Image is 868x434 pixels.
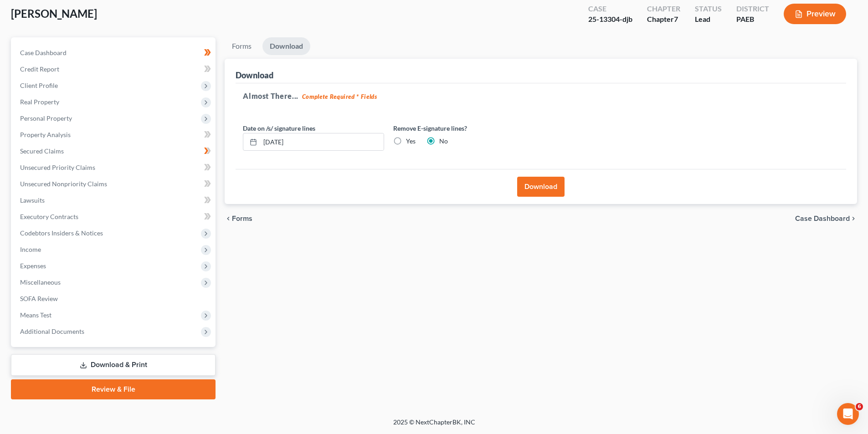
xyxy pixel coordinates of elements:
[20,147,64,155] span: Secured Claims
[795,215,857,222] a: Case Dashboard chevron_right
[20,163,95,171] span: Unsecured Priority Claims
[517,177,565,197] button: Download
[11,7,97,20] span: [PERSON_NAME]
[20,229,103,237] span: Codebtors Insiders & Notices
[20,327,84,335] span: Additional Documents
[11,379,216,399] a: Review & File
[236,70,273,81] div: Download
[13,176,216,192] a: Unsecured Nonpriority Claims
[262,37,310,55] a: Download
[795,215,850,222] span: Case Dashboard
[20,82,58,89] span: Client Profile
[13,61,216,77] a: Credit Report
[302,93,377,100] strong: Complete Required * Fields
[850,215,857,222] i: chevron_right
[406,137,416,146] label: Yes
[20,49,67,56] span: Case Dashboard
[225,215,232,222] i: chevron_left
[13,127,216,143] a: Property Analysis
[674,15,678,23] span: 7
[13,143,216,159] a: Secured Claims
[20,98,59,106] span: Real Property
[20,213,78,220] span: Executory Contracts
[225,215,265,222] button: chevron_left Forms
[20,196,45,204] span: Lawsuits
[736,4,769,14] div: District
[20,65,59,73] span: Credit Report
[175,418,694,434] div: 2025 © NextChapterBK, INC
[736,14,769,25] div: PAEB
[647,14,680,25] div: Chapter
[243,91,839,102] h5: Almost There...
[13,192,216,209] a: Lawsuits
[243,123,315,133] label: Date on /s/ signature lines
[20,245,41,253] span: Income
[588,14,632,25] div: 25-13304-djb
[20,180,107,188] span: Unsecured Nonpriority Claims
[232,215,252,222] span: Forms
[13,159,216,176] a: Unsecured Priority Claims
[647,4,680,14] div: Chapter
[695,14,722,25] div: Lead
[20,262,46,270] span: Expenses
[20,131,71,138] span: Property Analysis
[11,354,216,376] a: Download & Print
[20,311,51,319] span: Means Test
[695,4,722,14] div: Status
[20,278,61,286] span: Miscellaneous
[784,4,846,24] button: Preview
[588,4,632,14] div: Case
[13,209,216,225] a: Executory Contracts
[856,403,863,410] span: 6
[439,137,448,146] label: No
[20,295,58,302] span: SOFA Review
[13,291,216,307] a: SOFA Review
[260,133,384,151] input: MM/DD/YYYY
[393,123,534,133] label: Remove E-signature lines?
[13,45,216,61] a: Case Dashboard
[20,114,72,122] span: Personal Property
[837,403,859,425] iframe: Intercom live chat
[225,37,259,55] a: Forms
